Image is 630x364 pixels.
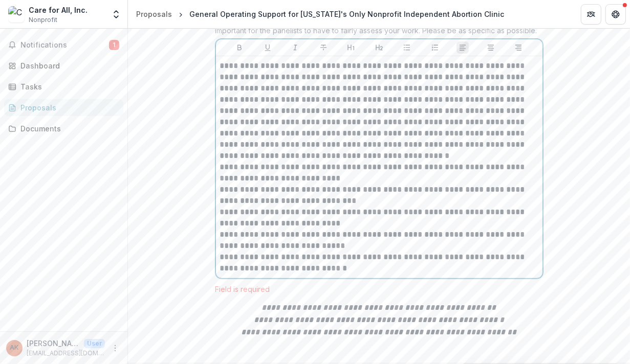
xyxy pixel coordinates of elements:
[345,41,357,54] button: Heading 1
[132,7,176,21] a: Proposals
[401,41,413,54] button: Bullet List
[429,41,441,54] button: Ordered List
[109,40,119,50] span: 1
[512,41,525,54] button: Align Right
[84,339,105,348] p: User
[20,102,115,113] div: Proposals
[189,9,504,19] div: General Operating Support for [US_STATE]'s Only Nonprofit Independent Abortion Clinic
[233,41,246,54] button: Bold
[581,4,601,25] button: Partners
[262,41,274,54] button: Underline
[4,99,123,116] a: Proposals
[27,349,105,358] p: [EMAIL_ADDRESS][DOMAIN_NAME]
[109,342,121,354] button: More
[485,41,497,54] button: Align Center
[20,60,115,71] div: Dashboard
[136,9,172,19] div: Proposals
[373,41,385,54] button: Heading 2
[20,123,115,134] div: Documents
[4,37,123,53] button: Notifications1
[132,7,508,21] nav: breadcrumb
[4,120,123,137] a: Documents
[457,41,469,54] button: Align Left
[8,6,25,22] img: Care for All, Inc.
[109,4,123,25] button: Open entity switcher
[4,57,123,74] a: Dashboard
[4,78,123,95] a: Tasks
[215,285,543,293] div: Field is required
[605,4,626,25] button: Get Help
[29,15,57,25] span: Nonprofit
[289,41,301,54] button: Italicize
[317,41,330,54] button: Strike
[10,345,19,351] div: Ali Kliegman
[20,81,115,92] div: Tasks
[27,338,80,349] p: [PERSON_NAME]
[20,41,109,50] span: Notifications
[29,5,88,15] div: Care for All, Inc.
